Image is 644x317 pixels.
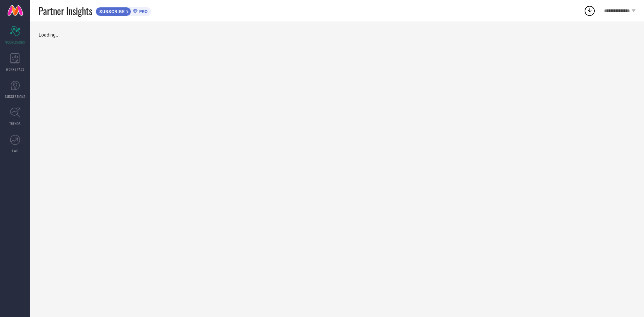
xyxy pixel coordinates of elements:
[138,9,148,14] span: PRO
[5,40,25,45] span: SCORECARDS
[584,5,596,17] div: Open download list
[96,9,126,14] span: SUBSCRIBE
[39,4,92,18] span: Partner Insights
[96,5,151,16] a: SUBSCRIBEPRO
[12,148,18,153] span: FWD
[9,121,21,126] span: TRENDS
[39,32,60,38] span: Loading...
[6,67,24,72] span: WORKSPACE
[5,94,25,99] span: SUGGESTIONS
